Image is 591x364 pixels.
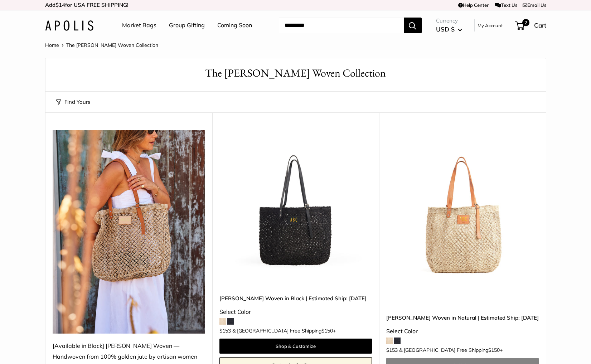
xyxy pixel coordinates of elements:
[219,327,231,334] span: $153
[458,2,489,8] a: Help Center
[232,328,336,333] span: & [GEOGRAPHIC_DATA] Free Shipping +
[53,130,205,334] img: [Available in Black] Mercado Woven — Handwoven from 100% golden jute by artisan women taking over...
[219,307,372,317] div: Select Color
[66,42,158,48] span: The [PERSON_NAME] Woven Collection
[45,20,93,31] img: Apolis
[534,21,546,29] span: Cart
[45,42,59,48] a: Home
[488,347,500,353] span: $150
[386,326,539,337] div: Select Color
[515,20,546,31] a: 2 Cart
[219,130,372,283] img: Mercado Woven in Black | Estimated Ship: Oct. 19th
[436,24,462,35] button: USD $
[321,327,333,334] span: $150
[523,2,546,8] a: Email Us
[55,1,65,8] span: $14
[495,2,517,8] a: Text Us
[436,25,455,33] span: USD $
[478,21,503,30] a: My Account
[279,18,404,33] input: Search...
[56,97,90,107] button: Find Yours
[45,40,158,50] nav: Breadcrumb
[219,130,372,283] a: Mercado Woven in Black | Estimated Ship: Oct. 19thMercado Woven in Black | Estimated Ship: Oct. 19th
[386,314,539,322] a: [PERSON_NAME] Woven in Natural | Estimated Ship: [DATE]
[386,130,539,283] img: Mercado Woven in Natural | Estimated Ship: Oct. 19th
[219,339,372,354] a: Shop & Customize
[386,130,539,283] a: Mercado Woven in Natural | Estimated Ship: Oct. 19thMercado Woven in Natural | Estimated Ship: Oc...
[219,294,372,302] a: [PERSON_NAME] Woven in Black | Estimated Ship: [DATE]
[399,348,503,353] span: & [GEOGRAPHIC_DATA] Free Shipping +
[122,20,156,31] a: Market Bags
[56,65,535,81] h1: The [PERSON_NAME] Woven Collection
[436,16,462,26] span: Currency
[404,18,422,33] button: Search
[386,347,398,353] span: $153
[217,20,252,31] a: Coming Soon
[522,19,529,26] span: 2
[169,20,205,31] a: Group Gifting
